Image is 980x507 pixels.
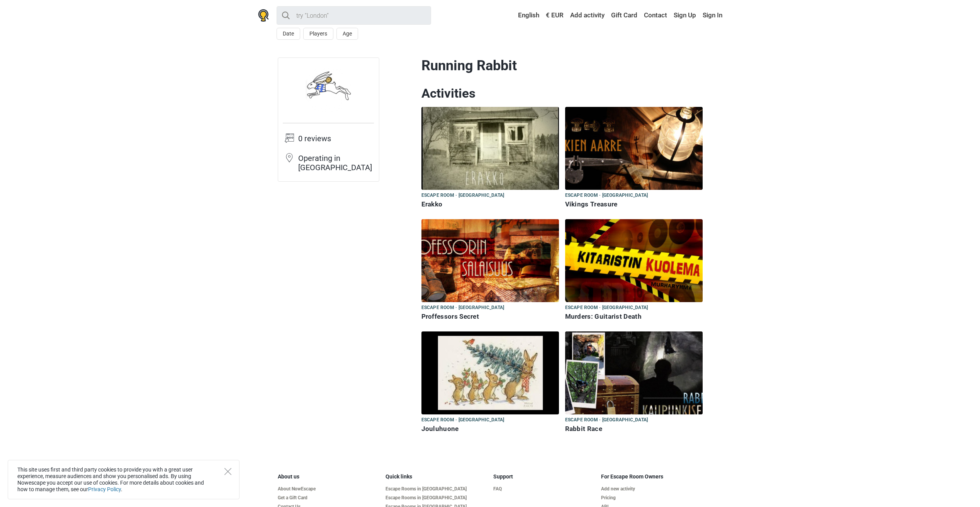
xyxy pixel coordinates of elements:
img: Nowescape logo [258,9,269,22]
a: Escape Rooms in [GEOGRAPHIC_DATA] [386,486,487,492]
button: Players [303,28,333,40]
td: Operating in [GEOGRAPHIC_DATA] [298,153,374,177]
div: This site uses first and third party cookies to provide you with a great user experience, measure... [8,460,239,499]
a: English [511,8,541,22]
h5: Quick links [386,473,487,480]
button: Age [336,28,358,40]
h6: Murders: Guitarist Death [565,313,703,321]
h5: Support [493,473,595,480]
h6: Jouluhuone [421,425,559,433]
a: Privacy Policy [88,486,121,492]
a: € EUR [544,8,566,22]
button: Date [277,28,300,40]
h5: About us [278,473,379,480]
img: Murders: Guitarist Death [565,219,703,302]
img: Vikings Treasure [565,107,703,190]
a: Erakko Escape room · [GEOGRAPHIC_DATA] Erakko [421,107,559,210]
span: Escape room · [GEOGRAPHIC_DATA] [421,191,504,200]
h2: Activities [421,86,703,101]
img: Proffessors Secret [421,219,559,302]
a: Pricing [601,495,703,501]
a: Murders: Guitarist Death Escape room · [GEOGRAPHIC_DATA] Murders: Guitarist Death [565,219,703,322]
a: Add activity [568,8,606,22]
a: Contact [642,8,669,22]
a: Escape Rooms in [GEOGRAPHIC_DATA] [386,495,487,501]
h5: For Escape Room Owners [601,473,703,480]
input: try “London” [277,6,431,25]
h1: Running Rabbit [421,57,703,74]
span: Escape room · [GEOGRAPHIC_DATA] [565,191,648,200]
h6: Proffessors Secret [421,313,559,321]
a: Sign In [701,8,722,22]
a: Vikings Treasure Escape room · [GEOGRAPHIC_DATA] Vikings Treasure [565,107,703,210]
td: 0 reviews [298,133,374,153]
a: Rabbit Race Escape room · [GEOGRAPHIC_DATA] Rabbit Race [565,331,703,434]
a: Gift Card [609,8,639,22]
a: FAQ [493,486,595,492]
button: Close [224,468,231,475]
h6: Rabbit Race [565,425,703,433]
span: Escape room · [GEOGRAPHIC_DATA] [565,304,648,312]
a: Get a Gift Card [278,495,379,501]
span: Escape room · [GEOGRAPHIC_DATA] [421,304,504,312]
span: Escape room · [GEOGRAPHIC_DATA] [565,416,648,424]
a: Sign Up [672,8,698,22]
a: Add new activity [601,486,703,492]
a: Proffessors Secret Escape room · [GEOGRAPHIC_DATA] Proffessors Secret [421,219,559,322]
img: Jouluhuone [421,331,559,414]
img: English [513,13,518,18]
h6: Vikings Treasure [565,200,703,208]
a: About NowEscape [278,486,379,492]
img: Rabbit Race [565,331,703,414]
span: Escape room · [GEOGRAPHIC_DATA] [421,416,504,424]
h6: Erakko [421,200,559,208]
a: Jouluhuone Escape room · [GEOGRAPHIC_DATA] Jouluhuone [421,331,559,434]
img: Erakko [421,107,559,190]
